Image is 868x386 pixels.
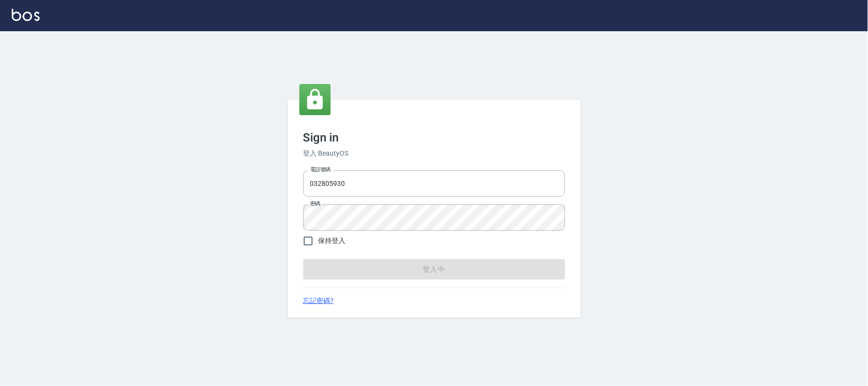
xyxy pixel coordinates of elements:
[303,148,565,159] h6: 登入 BeautyOS
[12,9,40,21] img: Logo
[303,296,334,306] a: 忘記密碼?
[318,236,346,246] span: 保持登入
[303,131,565,144] h3: Sign in
[310,166,331,173] label: 電話號碼
[310,200,320,207] label: 密碼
